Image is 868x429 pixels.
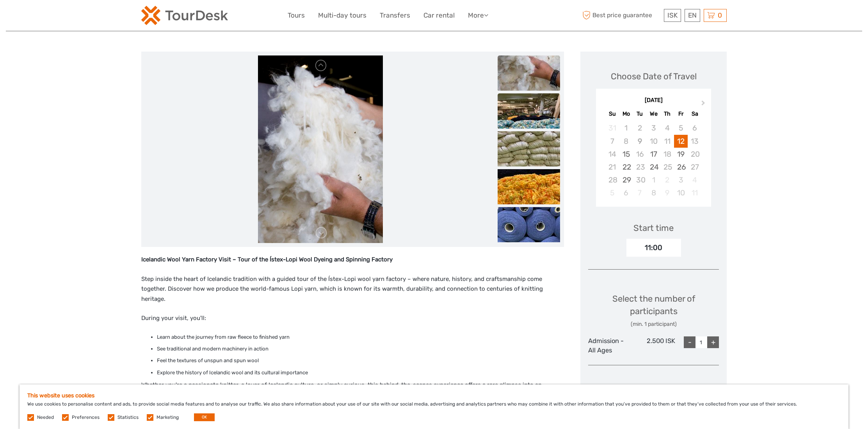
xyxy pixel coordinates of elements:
[674,173,688,186] div: Choose Friday, October 3rd, 2025
[688,161,701,173] div: Not available Saturday, September 27th, 2025
[498,93,560,129] img: cda3c85732d34cecae55befa3d9f4b3a_slider_thumbnail.jpeg
[157,345,564,353] li: See traditional and modern machinery in action
[674,186,688,199] div: Choose Friday, October 10th, 2025
[498,131,560,166] img: 8da8184be2eb45c48f5aaca43ee30f4d_slider_thumbnail.jpeg
[633,186,647,199] div: Not available Tuesday, October 7th, 2025
[605,173,619,186] div: Not available Sunday, September 28th, 2025
[674,122,688,134] div: Not available Friday, September 5th, 2025
[605,135,619,148] div: Not available Sunday, September 7th, 2025
[647,173,660,186] div: Choose Wednesday, October 1st, 2025
[647,122,660,134] div: Not available Wednesday, September 3rd, 2025
[141,256,393,263] strong: Icelandic Wool Yarn Factory Visit – Tour of the Ístex-Lopi Wool Dyeing and Spinning Factory
[588,320,719,328] div: (min. 1 participant)
[380,10,410,21] a: Transfers
[619,148,633,161] div: Choose Monday, September 15th, 2025
[688,148,701,161] div: Not available Saturday, September 20th, 2025
[660,135,674,148] div: Not available Thursday, September 11th, 2025
[647,135,660,148] div: Not available Wednesday, September 10th, 2025
[633,148,647,161] div: Not available Tuesday, September 16th, 2025
[157,333,564,341] li: Learn about the journey from raw fleece to finished yarn
[605,122,619,134] div: Not available Sunday, August 31st, 2025
[688,109,701,119] div: Sa
[707,336,719,348] div: +
[90,12,99,21] button: Open LiveChat chat widget
[660,173,674,186] div: Not available Thursday, October 2nd, 2025
[318,10,366,21] a: Multi-day tours
[605,148,619,161] div: Not available Sunday, September 14th, 2025
[11,14,88,20] p: We're away right now. Please check back later!
[157,356,564,365] li: Feel the textures of unspun and spun wool
[674,109,688,119] div: Fr
[660,122,674,134] div: Not available Thursday, September 4th, 2025
[588,293,719,328] div: Select the number of participants
[619,135,633,148] div: Not available Monday, September 8th, 2025
[717,11,723,19] span: 0
[588,336,632,355] div: Admission - All Ages
[580,9,662,22] span: Best price guarantee
[674,135,688,148] div: Choose Friday, September 12th, 2025
[633,122,647,134] div: Not available Tuesday, September 2nd, 2025
[688,186,701,199] div: Not available Saturday, October 11th, 2025
[423,10,455,21] a: Car rental
[647,109,660,119] div: We
[194,413,215,421] button: OK
[619,186,633,199] div: Choose Monday, October 6th, 2025
[598,122,708,199] div: month 2025-09
[157,368,564,377] li: Explore the history of Icelandic wool and its cultural importance
[605,161,619,173] div: Not available Sunday, September 21st, 2025
[685,9,700,22] div: EN
[141,274,564,304] p: Step inside the heart of Icelandic tradition with a guided tour of the Ístex-Lopi wool yarn facto...
[498,207,560,242] img: a4958fdba9474a718257282ae9afc332_slider_thumbnail.jpeg
[498,55,560,91] img: 2254874ca85e4268b1532889aec8ecf2_slider_thumbnail.jpeg
[624,383,684,395] div: Total : 2.500 ISK
[698,98,710,111] button: Next Month
[288,10,305,21] a: Tours
[619,122,633,134] div: Not available Monday, September 1st, 2025
[667,11,678,19] span: ISK
[660,148,674,161] div: Not available Thursday, September 18th, 2025
[498,169,560,204] img: 78c5c30526e04870a45861ef3393b898_slider_thumbnail.jpeg
[688,173,701,186] div: Not available Saturday, October 4th, 2025
[619,109,633,119] div: Mo
[660,109,674,119] div: Th
[660,186,674,199] div: Not available Thursday, October 9th, 2025
[611,70,697,82] div: Choose Date of Travel
[258,55,383,243] img: 2254874ca85e4268b1532889aec8ecf2_main_slider.jpeg
[117,414,139,421] label: Statistics
[605,109,619,119] div: Su
[674,148,688,161] div: Choose Friday, September 19th, 2025
[20,384,848,429] div: We use cookies to personalise content and ads, to provide social media features and to analyse ou...
[27,392,841,399] h5: This website uses cookies
[626,239,681,257] div: 11:00
[633,109,647,119] div: Tu
[633,222,674,234] div: Start time
[141,6,228,25] img: 120-15d4194f-c635-41b9-a512-a3cb382bfb57_logo_small.png
[647,148,660,161] div: Choose Wednesday, September 17th, 2025
[72,414,100,421] label: Preferences
[674,161,688,173] div: Choose Friday, September 26th, 2025
[684,336,695,348] div: -
[647,161,660,173] div: Choose Wednesday, September 24th, 2025
[605,186,619,199] div: Not available Sunday, October 5th, 2025
[633,135,647,148] div: Not available Tuesday, September 9th, 2025
[632,336,676,355] div: 2.500 ISK
[688,135,701,148] div: Not available Saturday, September 13th, 2025
[688,122,701,134] div: Not available Saturday, September 6th, 2025
[468,10,488,21] a: More
[660,161,674,173] div: Not available Thursday, September 25th, 2025
[633,173,647,186] div: Not available Tuesday, September 30th, 2025
[157,414,179,421] label: Marketing
[596,97,711,105] div: [DATE]
[619,161,633,173] div: Choose Monday, September 22nd, 2025
[619,173,633,186] div: Choose Monday, September 29th, 2025
[141,380,564,400] p: Whether you're a passionate knitter, a lover of Icelandic culture, or simply curious, this behind...
[37,414,54,421] label: Needed
[647,186,660,199] div: Choose Wednesday, October 8th, 2025
[633,161,647,173] div: Not available Tuesday, September 23rd, 2025
[141,313,564,324] p: During your visit, you'll:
